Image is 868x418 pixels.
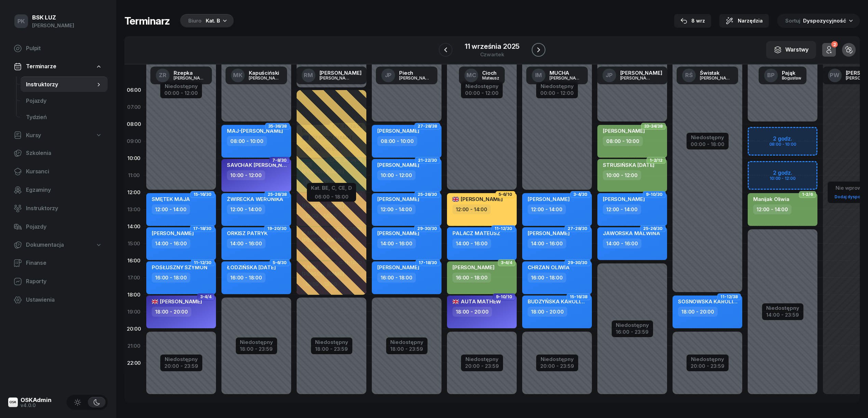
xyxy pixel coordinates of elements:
span: 3-4/4 [501,262,512,263]
span: 29-30/30 [417,228,437,229]
span: Narzędzia [738,17,763,25]
div: v4.0.0 [21,403,52,408]
div: 13:00 [124,201,144,218]
div: 08:00 - 10:00 [377,136,417,146]
div: 06:00 - 18:00 [311,192,352,200]
span: [PERSON_NAME] [452,196,503,202]
span: Sortuj [785,16,802,25]
div: 20:00 - 23:59 [465,362,499,369]
span: Pulpit [26,44,102,53]
div: Kapuściński [249,70,282,75]
span: Pojazdy [26,97,102,105]
div: 06:00 [124,82,144,99]
span: RŚ [685,72,693,78]
span: CHRZAN OLIWIA [528,264,570,271]
span: Egzaminy [26,186,102,194]
div: 14:00 - 16:00 [603,239,641,248]
span: ŻWIRECKA WERONIKA [227,196,283,202]
div: 20:00 - 23:59 [164,362,198,369]
div: Niedostępny [164,84,198,89]
div: 21:00 [124,337,144,355]
div: 12:00 - 14:00 [528,204,566,214]
span: Szkolenia [26,149,102,158]
span: [PERSON_NAME] [603,128,645,134]
div: [PERSON_NAME] [32,21,74,30]
div: Świstak [700,70,733,75]
div: Kat. BE, C, CE, D [311,184,352,192]
span: [PERSON_NAME] [603,196,645,202]
div: 12:00 [124,184,144,201]
a: Szkolenia [8,145,108,161]
span: [PERSON_NAME] [152,298,202,305]
div: Niedostępny [164,357,198,362]
div: 07:00 [124,99,144,116]
div: Niedostępny [240,340,273,345]
span: 33-34/38 [644,126,663,127]
span: 19-20/30 [267,228,287,229]
div: 14:00 - 16:00 [227,239,266,248]
button: 2 [822,43,836,57]
div: 08:00 - 10:00 [227,136,267,146]
div: Rzepka [174,70,206,75]
a: RŚŚwistak[PERSON_NAME] [677,67,738,84]
a: Pojazdy [21,93,108,109]
a: Instruktorzy [21,76,108,93]
div: Mateusz [482,76,499,80]
span: BP [767,72,775,78]
span: [PERSON_NAME] [377,230,419,236]
div: 18:00 [124,286,144,303]
span: 15-16/38 [570,296,587,298]
span: Dokumentacja [26,241,64,249]
div: Niedostępny [465,357,499,362]
button: Niedostępny20:00 - 23:59 [540,355,574,370]
span: AUTA MATHEW [452,298,501,305]
div: 00:00 - 18:00 [691,140,724,147]
span: 25-26/38 [268,194,287,195]
div: 16:00 - 18:00 [377,273,416,283]
span: Terminarze [26,62,56,71]
span: 21-22/30 [418,160,437,161]
span: Kursy [26,131,41,140]
button: Niedostępny00:00 - 18:00 [691,133,724,148]
div: [PERSON_NAME] [249,76,282,80]
div: Niedostępny [691,357,724,362]
a: Dokumentacja [8,237,108,253]
div: Niedostępny [540,357,574,362]
div: Kat. B [206,17,220,25]
span: BUDZYŃSKA KAROLINA [528,298,588,305]
span: 11-12/30 [194,262,212,263]
div: [PERSON_NAME] [620,70,662,75]
div: 20:00 [124,320,144,337]
div: Pająk [782,70,801,75]
a: Terminarze [8,59,108,74]
div: BSK LUZ [32,15,74,20]
div: 00:00 - 12:00 [540,89,574,96]
div: Cioch [482,70,499,75]
span: ŁODZIŃSKA [DATE] [227,264,275,271]
span: [PERSON_NAME] [377,264,419,271]
span: 5-6/10 [499,194,512,195]
div: [PERSON_NAME] [620,76,653,80]
span: ORKISZ PATRYK [227,230,268,236]
span: 11-12/38 [720,296,738,298]
button: Niedostępny20:00 - 23:59 [465,355,499,370]
div: 22:00 [124,355,144,372]
div: 10:00 - 12:00 [227,170,265,180]
button: Kat. BE, C, CE, D06:00 - 18:00 [311,184,352,200]
div: 11:00 [124,167,144,184]
span: ZR [159,72,166,78]
span: IM [535,72,542,78]
span: Pojazdy [26,222,102,231]
a: JPPiech[PERSON_NAME] [376,67,437,84]
span: PALACZ MATEUSZ [452,230,500,236]
div: 14:00 - 16:00 [528,239,566,248]
div: 2 [831,41,838,48]
span: Tydzień [26,113,102,122]
div: 00:00 - 12:00 [164,89,198,96]
div: 18:00 - 20:00 [678,307,718,317]
div: Biuro [188,17,202,25]
span: 1-2/6 [802,194,813,195]
button: 8 wrz [674,14,711,28]
span: JP [606,72,613,78]
div: 16:00 - 23:59 [616,328,649,335]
